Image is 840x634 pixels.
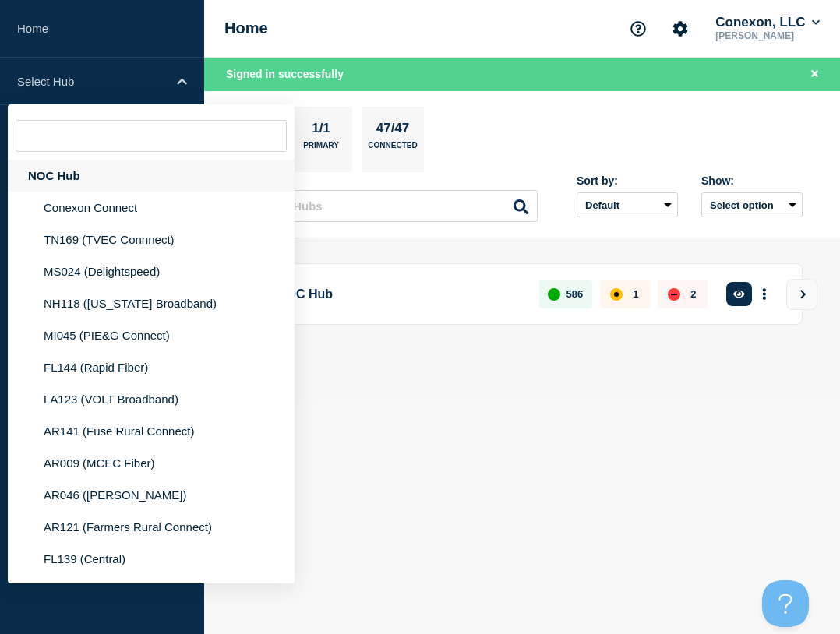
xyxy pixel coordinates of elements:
[8,351,295,383] li: FL144 (Rapid Fiber)
[303,141,339,157] p: Primary
[8,255,295,287] li: MS024 (Delightspeed)
[805,65,824,83] button: Close banner
[622,12,655,45] button: Support
[368,141,417,157] p: Connected
[224,19,268,37] h1: Home
[668,288,680,301] div: down
[548,288,560,301] div: up
[8,160,295,192] div: NOC Hub
[242,190,538,222] input: Search Hubs
[633,288,638,300] p: 1
[8,383,295,415] li: LA123 (VOLT Broadband)
[8,224,295,255] li: TN169 (TVEC Connnect)
[277,280,521,308] p: NOC Hub
[690,288,696,300] p: 2
[8,287,295,319] li: NH118 ([US_STATE] Broadband)
[17,75,167,88] p: Select Hub
[610,288,623,301] div: affected
[786,279,817,310] button: View
[8,447,295,479] li: AR009 (MCEC Fiber)
[577,174,678,187] div: Sort by:
[370,121,415,141] p: 47/47
[762,580,809,627] iframe: Help Scout Beacon - Open
[566,288,584,300] p: 586
[8,543,295,575] li: FL139 (Central)
[577,192,678,217] select: Sort by
[701,174,803,187] div: Show:
[712,30,823,41] p: [PERSON_NAME]
[8,479,295,511] li: AR046 ([PERSON_NAME])
[226,68,344,80] span: Signed in successfully
[8,192,295,224] li: Conexon Connect
[701,192,803,217] button: Select option
[8,319,295,351] li: MI045 (PIE&G Connect)
[8,575,295,620] li: IN043 ([GEOGRAPHIC_DATA] REMC Broadband)
[8,415,295,447] li: AR141 (Fuse Rural Connect)
[664,12,697,45] button: Account settings
[306,121,337,141] p: 1/1
[712,15,823,30] button: Conexon, LLC
[8,511,295,543] li: AR121 (Farmers Rural Connect)
[754,280,775,308] button: More actions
